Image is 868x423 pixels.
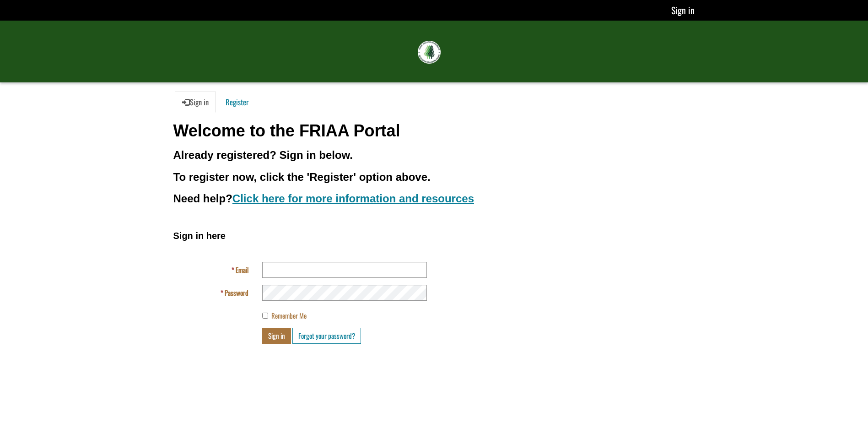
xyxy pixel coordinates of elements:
h3: To register now, click the 'Register' option above. [173,171,695,183]
h3: Already registered? Sign in below. [173,149,695,161]
a: Sign in [671,3,695,17]
a: Forgot your password? [292,328,361,344]
h3: Need help? [173,193,695,205]
a: Register [218,92,256,113]
span: Email [236,265,248,275]
span: Password [225,287,248,298]
span: Remember Me [271,310,307,320]
button: Sign in [262,328,291,344]
h1: Welcome to the FRIAA Portal [173,122,695,140]
input: Remember Me [262,313,268,319]
a: Click here for more information and resources [232,192,474,205]
img: FRIAA Submissions Portal [418,41,441,64]
span: Sign in here [173,231,226,241]
a: Sign in [175,92,216,113]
